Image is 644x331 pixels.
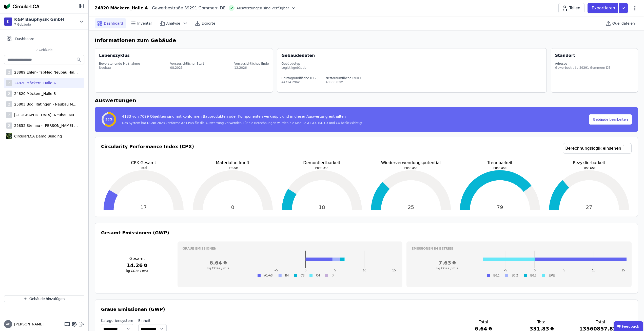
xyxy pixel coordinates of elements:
label: Kategoriensystem [101,318,133,323]
span: Auswertungen sind verfügbar [237,6,289,11]
span: Inventar [137,21,152,26]
h3: 14.26 [101,262,173,269]
div: 40866.82m² [326,80,361,84]
div: 4183 von 7099 Objekten sind mit konformen Bauprodukten oder Komponenten verknüpft und in dieser A... [122,114,363,121]
p: CPX Gesamt [101,160,186,166]
h3: Emissionen im betrieb [412,247,627,251]
div: 24820 Möckern_Halle B [12,91,56,96]
div: 2 [6,123,12,129]
a: Berechnungslogik einsehen [563,143,632,154]
span: 58% [105,117,113,121]
h3: Gesamt Emissionen (GWP) [101,229,632,236]
h3: 7.63 [412,259,483,266]
div: 2 [6,112,12,118]
p: Rezyklierbarkeit [547,160,632,166]
div: Nettoraumfläche (NRF) [326,76,361,80]
div: Gebäudedaten [281,53,547,59]
div: Gewerbestraße 39291 Gommern DE [555,66,610,70]
div: 2 [6,91,12,97]
div: Logistikgebäude [281,66,542,70]
div: 44714.29m² [281,80,319,84]
h3: Graue Emissionen [183,247,398,251]
div: Gewerbestraße 39291 Gommern DE [148,5,226,11]
p: Total [101,166,186,170]
p: Trennbarkeit [457,160,542,166]
div: Standort [555,53,575,59]
span: 7 Gebäude [31,48,58,52]
span: Analyse [166,21,180,26]
div: Bruttogrundfläche (BGF) [281,76,319,80]
div: Das System hat DGNB 2023 konforme A2 EPDs für die Auswertung verwendet. Für die Berechnungen wurd... [122,121,363,125]
span: Exporte [202,21,215,26]
div: Gebäudetyp [281,62,542,66]
div: 24820 Möckern_Halle A [95,5,148,11]
div: K [4,18,12,26]
h3: Graue Emissionen (GWP) [101,306,632,313]
p: Wiederverwendungspotential [368,160,454,166]
span: Dashboard [104,21,123,26]
div: 23889 Ehlen- TapMed Neubau Halle 2 [12,70,78,75]
h3: Gesamt [101,256,173,262]
p: Demontiertbarkeit [279,160,364,166]
h3: kg CO2e / m²a [101,269,173,273]
p: Post-Use [368,166,454,170]
p: Post-Use [279,166,364,170]
div: Neubau [99,66,140,70]
h3: 6.64 [183,259,254,266]
div: CircularLCA Demo Building [12,134,62,139]
span: AB [6,323,10,326]
div: Vorrausichtlicher Start [170,62,204,66]
label: Einheit [138,318,167,323]
div: 08.2025 [170,66,204,70]
h3: Circularity Performance Index (CPX) [101,143,194,160]
span: [PERSON_NAME] [12,322,44,327]
h3: Total [521,319,563,325]
p: Exportieren [592,5,616,11]
button: Gebäude bearbeiten [589,114,632,125]
div: Vorrausichtliches Ende [234,62,269,66]
div: 2 [6,80,12,86]
div: 2 [6,101,12,107]
h3: kg CO2e / m²a [183,266,254,270]
img: Concular [4,3,40,9]
span: 7 Gebäude [14,23,64,27]
div: 2 [6,69,12,75]
h3: Total [462,319,505,325]
h3: kg CO2e / m²a [412,266,483,270]
div: Adresse [555,62,610,66]
button: Gebäude hinzufügen [4,295,84,302]
p: Post-Use [457,166,542,170]
p: Post-Use [547,166,632,170]
h6: Informationen zum Gebäude [95,37,638,44]
div: 25852 Steinau - [PERSON_NAME] Logistikzentrum [12,123,78,128]
button: Teilen [558,3,584,13]
div: K&P Bauphysik GmbH [14,16,64,23]
p: Materialherkunft [190,160,275,166]
div: 12.2026 [234,66,269,70]
div: Lebenszyklus [99,53,130,59]
div: Bevorstehende Maßnahme [99,62,140,66]
img: CircularLCA Demo Building [6,132,12,140]
p: Preuse [190,166,275,170]
span: Quelldateien [612,21,635,26]
div: [GEOGRAPHIC_DATA]- Neubau Multi-User Center [12,112,78,117]
h3: Total [579,319,621,325]
div: 25803 Bögl Ratingen - Neubau Multi-User Center [12,102,78,107]
h6: Auswertungen [95,97,638,104]
span: Dashboard [15,36,34,41]
div: 24820 Möckern_Halle A [12,80,56,85]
